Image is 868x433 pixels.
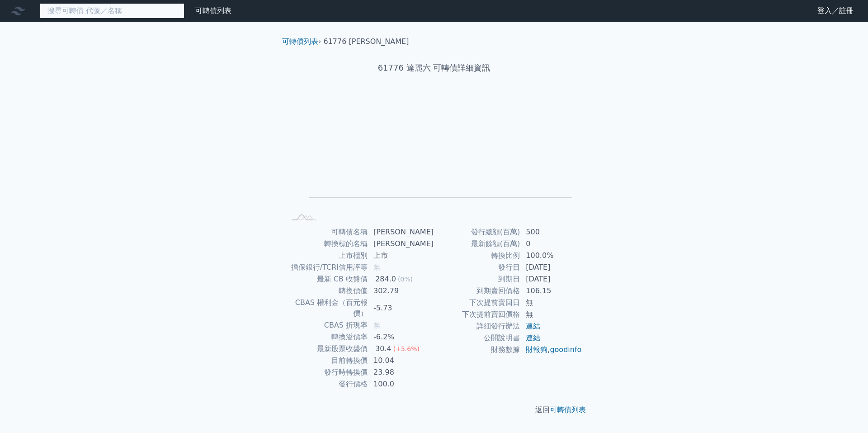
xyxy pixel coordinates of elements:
td: , [520,344,582,356]
a: 可轉債列表 [195,6,231,15]
td: CBAS 折現率 [286,319,368,331]
td: 到期賣回價格 [434,285,520,297]
div: 聊天小工具 [823,390,868,433]
td: 轉換標的名稱 [286,238,368,250]
td: 發行價格 [286,378,368,390]
td: 發行日 [434,262,520,273]
td: 到期日 [434,273,520,285]
td: 擔保銀行/TCRI信用評等 [286,262,368,273]
a: 可轉債列表 [550,405,586,414]
td: 詳細發行辦法 [434,320,520,332]
td: 最新餘額(百萬) [434,238,520,250]
td: [DATE] [520,273,582,285]
span: (0%) [398,276,413,283]
td: -5.73 [368,297,434,319]
td: 106.15 [520,285,582,297]
td: 可轉債名稱 [286,226,368,238]
li: 61776 [PERSON_NAME] [324,36,409,47]
td: 100.0 [368,378,434,390]
td: 100.0% [520,250,582,262]
td: [PERSON_NAME] [368,226,434,238]
td: 公開說明書 [434,332,520,344]
td: 10.04 [368,355,434,366]
a: 可轉債列表 [282,37,318,46]
td: 轉換溢價率 [286,331,368,343]
td: 上市櫃別 [286,250,368,262]
td: CBAS 權利金（百元報價） [286,297,368,319]
iframe: Chat Widget [823,390,868,433]
td: 目前轉換價 [286,355,368,366]
input: 搜尋可轉債 代號／名稱 [40,3,184,19]
td: 上市 [368,250,434,262]
td: [DATE] [520,262,582,273]
td: -6.2% [368,331,434,343]
td: 發行總額(百萬) [434,226,520,238]
td: 無 [520,297,582,309]
span: (+5.6%) [393,345,420,352]
td: [PERSON_NAME] [368,238,434,250]
td: 財務數據 [434,344,520,356]
span: 無 [373,321,381,329]
td: 0 [520,238,582,250]
td: 下次提前賣回日 [434,297,520,309]
td: 轉換價值 [286,285,368,297]
td: 23.98 [368,366,434,378]
h1: 61776 達麗六 可轉債詳細資訊 [275,62,593,74]
td: 302.79 [368,285,434,297]
td: 500 [520,226,582,238]
span: 無 [373,263,381,271]
li: › [282,36,321,47]
td: 下次提前賣回價格 [434,309,520,320]
a: goodinfo [550,345,581,354]
div: 284.0 [373,274,398,285]
td: 轉換比例 [434,250,520,262]
td: 發行時轉換價 [286,366,368,378]
td: 最新股票收盤價 [286,343,368,355]
td: 最新 CB 收盤價 [286,273,368,285]
p: 返回 [275,404,593,415]
a: 登入／註冊 [810,4,861,18]
td: 無 [520,309,582,320]
a: 財報狗 [526,345,547,354]
g: Chart [301,103,572,211]
a: 連結 [526,333,540,342]
a: 連結 [526,322,540,330]
div: 30.4 [373,343,393,354]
